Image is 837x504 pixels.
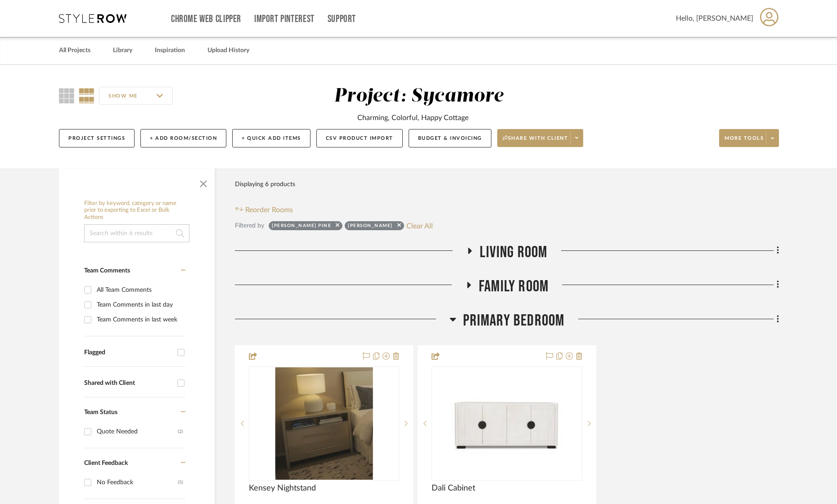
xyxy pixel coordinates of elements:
span: More tools [724,135,764,148]
div: 0 [432,367,581,480]
div: Charming, Colorful, Happy Cottage [357,112,468,123]
button: Clear All [406,220,433,232]
div: Shared with Client [84,379,173,387]
div: (5) [178,475,183,490]
h6: Filter by keyword, category or name prior to exporting to Excel or Bulk Actions [84,200,189,221]
button: Reorder Rooms [235,205,293,215]
button: Project Settings [59,129,135,147]
button: CSV Product Import [316,129,403,147]
img: Dali Cabinet [432,374,581,473]
button: More tools [719,129,779,147]
div: Quote Needed [97,424,178,439]
div: Team Comments in last day [97,298,183,312]
div: Team Comments in last week [97,312,183,327]
span: Reorder Rooms [245,205,293,215]
div: Project: Sycamore [334,87,504,106]
a: Upload History [207,45,249,57]
div: 0 [249,367,399,480]
div: [PERSON_NAME] [348,223,393,232]
button: Budget & Invoicing [409,129,491,147]
div: Displaying 6 products [235,175,295,193]
span: Share with client [503,135,568,148]
a: Library [113,45,132,57]
img: Kensey Nightstand [275,367,373,480]
button: + Add Room/Section [140,129,226,147]
div: Flagged [84,349,173,357]
div: Filtered by [235,221,264,231]
span: Kensey Nightstand [249,483,316,493]
button: Share with client [497,129,584,147]
div: All Team Comments [97,283,183,297]
span: Client Feedback [84,460,128,466]
a: Import Pinterest [254,15,315,23]
span: Hello, [PERSON_NAME] [676,13,753,24]
a: Chrome Web Clipper [171,15,241,23]
button: + Quick Add Items [232,129,310,147]
div: [PERSON_NAME] Pine [272,223,331,232]
span: Dali Cabinet [432,483,475,493]
a: All Projects [59,45,90,57]
span: Living Room [480,243,547,262]
span: Primary Bedroom [463,311,565,330]
span: Team Comments [84,268,130,274]
input: Search within 6 results [84,224,189,242]
span: Team Status [84,409,117,415]
a: Inspiration [155,45,185,57]
div: No Feedback [97,475,178,490]
a: Support [328,15,356,23]
button: Close [194,173,212,191]
div: (2) [178,424,183,439]
span: Family Room [479,277,549,296]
